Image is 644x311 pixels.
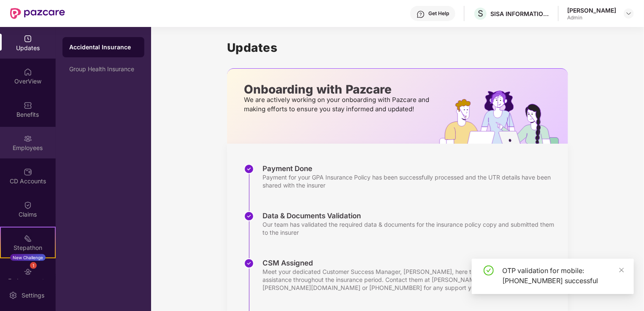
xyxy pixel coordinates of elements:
[24,268,32,276] img: svg+xml;base64,PHN2ZyBpZD0iRW5kb3JzZW1lbnRzIiB4bWxucz0iaHR0cDovL3d3dy53My5vcmcvMjAwMC9zdmciIHdpZH...
[24,168,32,176] img: svg+xml;base64,PHN2ZyBpZD0iQ0RfQWNjb3VudHMiIGRhdGEtbmFtZT0iQ0QgQWNjb3VudHMiIHhtbG5zPSJodHRwOi8vd3...
[19,291,47,300] div: Settings
[244,164,254,174] img: svg+xml;base64,PHN2ZyBpZD0iU3RlcC1Eb25lLTMyeDMyIiB4bWxucz0iaHR0cDovL3d3dy53My5vcmcvMjAwMC9zdmciIH...
[417,10,425,19] img: svg+xml;base64,PHN2ZyBpZD0iSGVscC0zMngzMiIgeG1sbnM9Imh0dHA6Ly93d3cudzMub3JnLzIwMDAvc3ZnIiB3aWR0aD...
[227,40,568,55] h1: Updates
[24,68,32,76] img: svg+xml;base64,PHN2ZyBpZD0iSG9tZSIgeG1sbnM9Imh0dHA6Ly93d3cudzMub3JnLzIwMDAvc3ZnIiB3aWR0aD0iMjAiIG...
[244,86,432,93] p: Onboarding with Pazcare
[262,220,560,236] div: Our team has validated the required data & documents for the insurance policy copy and submitted ...
[244,258,254,268] img: svg+xml;base64,PHN2ZyBpZD0iU3RlcC1Eb25lLTMyeDMyIiB4bWxucz0iaHR0cDovL3d3dy53My5vcmcvMjAwMC9zdmciIH...
[439,91,568,144] img: hrOnboarding
[69,66,138,72] div: Group Health Insurance
[262,211,560,220] div: Data & Documents Validation
[262,258,560,268] div: CSM Assigned
[625,10,632,17] img: svg+xml;base64,PHN2ZyBpZD0iRHJvcGRvd24tMzJ4MzIiIHhtbG5zPSJodHRwOi8vd3d3LnczLm9yZy8yMDAwL3N2ZyIgd2...
[567,14,616,21] div: Admin
[244,211,254,221] img: svg+xml;base64,PHN2ZyBpZD0iU3RlcC1Eb25lLTMyeDMyIiB4bWxucz0iaHR0cDovL3d3dy53My5vcmcvMjAwMC9zdmciIH...
[502,265,624,286] div: OTP validation for mobile: [PHONE_NUMBER] successful
[69,43,138,51] div: Accidental Insurance
[490,10,549,18] div: SISA INFORMATION SECURITY PVT LTD
[484,265,494,276] span: check-circle
[262,173,560,189] div: Payment for your GPA Insurance Policy has been successfully processed and the UTR details have be...
[24,35,32,43] img: svg+xml;base64,PHN2ZyBpZD0iVXBkYXRlZCIgeG1sbnM9Imh0dHA6Ly93d3cudzMub3JnLzIwMDAvc3ZnIiB3aWR0aD0iMj...
[24,134,32,143] img: svg+xml;base64,PHN2ZyBpZD0iRW1wbG95ZWVzIiB4bWxucz0iaHR0cDovL3d3dy53My5vcmcvMjAwMC9zdmciIHdpZHRoPS...
[262,164,560,173] div: Payment Done
[262,268,560,292] div: Meet your dedicated Customer Success Manager, [PERSON_NAME], here to provide updates and assistan...
[244,95,432,114] p: We are actively working on your onboarding with Pazcare and making efforts to ensure you stay inf...
[24,201,32,209] img: svg+xml;base64,PHN2ZyBpZD0iQ2xhaW0iIHhtbG5zPSJodHRwOi8vd3d3LnczLm9yZy8yMDAwL3N2ZyIgd2lkdGg9IjIwIi...
[24,101,32,110] img: svg+xml;base64,PHN2ZyBpZD0iQmVuZWZpdHMiIHhtbG5zPSJodHRwOi8vd3d3LnczLm9yZy8yMDAwL3N2ZyIgd2lkdGg9Ij...
[10,254,46,261] div: New Challenge
[30,262,37,269] div: 1
[9,291,17,300] img: svg+xml;base64,PHN2ZyBpZD0iU2V0dGluZy0yMHgyMCIgeG1sbnM9Imh0dHA6Ly93d3cudzMub3JnLzIwMDAvc3ZnIiB3aW...
[428,10,449,17] div: Get Help
[567,6,616,14] div: [PERSON_NAME]
[1,244,55,252] div: Stepathon
[478,8,483,19] span: S
[619,267,625,273] span: close
[10,8,65,19] img: New Pazcare Logo
[24,234,32,243] img: svg+xml;base64,PHN2ZyB4bWxucz0iaHR0cDovL3d3dy53My5vcmcvMjAwMC9zdmciIHdpZHRoPSIyMSIgaGVpZ2h0PSIyMC...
